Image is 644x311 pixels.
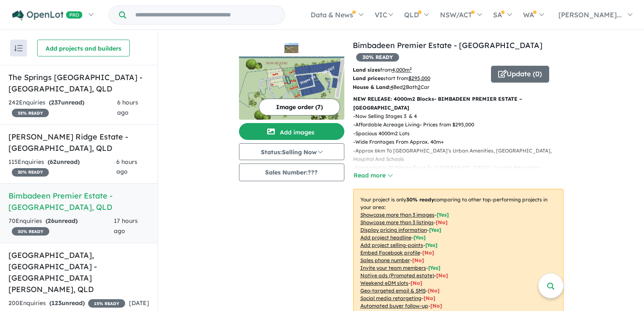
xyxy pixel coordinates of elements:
b: Land prices [353,75,383,81]
span: 123 [51,299,62,307]
p: - Affordable Acreage Living- Prices from $295,000 [353,121,570,129]
u: Showcase more than 3 listings [360,219,434,225]
p: - Now Selling Stages 3 & 4 [353,112,570,121]
p: - Comfortable 20 Minute Drive To [GEOGRAPHIC_DATA]’s Coastal Attractions [353,164,570,172]
span: [ Yes ] [437,212,449,218]
u: 2 [403,84,406,90]
u: Add project headline [360,234,411,241]
u: Sales phone number [360,257,410,263]
p: - Wide Frontages From Approx. 40m+ [353,138,570,146]
span: [No] [436,272,448,279]
div: 115 Enquir ies [8,157,116,177]
button: Update (0) [491,66,549,83]
strong: ( unread) [49,99,84,106]
u: Native ads (Promoted estate) [360,272,434,279]
u: Weekend eDM slots [360,280,408,286]
strong: ( unread) [46,217,78,225]
span: [ Yes ] [425,242,437,248]
span: [No] [424,295,435,301]
img: sort.svg [14,45,23,51]
a: Bimbadeen Premier Estate - St Helens LogoBimbadeen Premier Estate - St Helens [239,40,344,120]
b: Land sizes [353,67,380,73]
button: Add images [239,123,344,140]
u: 4,000 m [392,67,412,73]
span: [ Yes ] [429,227,441,233]
p: start from [353,74,485,83]
u: Showcase more than 3 images [360,212,435,218]
strong: ( unread) [49,299,85,307]
span: 17 hours ago [114,217,138,235]
p: NEW RELEASE: 4000m2 Blocks- BIMBADEEN PREMIER ESTATE – [GEOGRAPHIC_DATA] [353,95,563,112]
img: Bimbadeen Premier Estate - St Helens [239,56,344,120]
button: Read more [353,171,393,180]
span: 30 % READY [12,227,49,236]
p: - Spacious 4000m2 Lots [353,129,570,138]
span: [PERSON_NAME]... [558,11,622,19]
b: 30 % ready [406,196,434,203]
span: 35 % READY [12,109,49,117]
img: Bimbadeen Premier Estate - St Helens Logo [242,43,341,53]
span: [ No ] [422,249,434,256]
div: 242 Enquir ies [8,98,117,118]
u: 4 [390,84,393,90]
div: 200 Enquir ies [8,298,125,308]
u: Embed Facebook profile [360,249,420,256]
u: 2 [418,84,421,90]
u: Display pricing information [360,227,427,233]
span: [No] [428,287,440,294]
span: [ No ] [412,257,424,263]
b: House & Land: [353,84,390,90]
p: - Approx 6km To [GEOGRAPHIC_DATA]’s Urban Amenities, [GEOGRAPHIC_DATA], Hospital And Schools [353,147,570,164]
div: 70 Enquir ies [8,216,114,236]
span: 237 [51,99,61,106]
strong: ( unread) [48,158,80,166]
span: 6 hours ago [116,158,137,176]
button: Image order (7) [259,99,340,115]
span: [No] [430,303,442,309]
span: 6 hours ago [117,99,138,116]
span: 30 % READY [356,53,399,62]
button: Add projects and builders [37,40,130,56]
span: [ No ] [436,219,448,225]
u: Automated buyer follow-up [360,303,428,309]
p: Bed Bath Car [353,83,485,91]
span: 15 % READY [88,299,125,308]
h5: The Springs [GEOGRAPHIC_DATA] - [GEOGRAPHIC_DATA] , QLD [8,72,149,94]
button: Status:Selling Now [239,143,344,160]
u: $ 295,000 [408,75,430,81]
span: [DATE] [129,299,149,307]
a: Bimbadeen Premier Estate - [GEOGRAPHIC_DATA] [353,40,542,50]
p: from [353,66,485,74]
button: Sales Number:??? [239,164,344,181]
span: [ Yes ] [413,234,426,241]
u: Geo-targeted email & SMS [360,287,426,294]
u: Social media retargeting [360,295,421,301]
h5: [GEOGRAPHIC_DATA], [GEOGRAPHIC_DATA] - [GEOGRAPHIC_DATA][PERSON_NAME] , QLD [8,249,149,295]
u: Add project selling-points [360,242,423,248]
span: 20 % READY [12,168,49,177]
span: [No] [411,280,422,286]
input: Try estate name, suburb, builder or developer [128,6,283,24]
u: Invite your team members [360,265,426,271]
h5: [PERSON_NAME] Ridge Estate - [GEOGRAPHIC_DATA] , QLD [8,131,149,154]
h5: Bimbadeen Premier Estate - [GEOGRAPHIC_DATA] , QLD [8,190,149,213]
span: [ Yes ] [428,265,440,271]
sup: 2 [410,66,412,71]
span: 26 [48,217,54,225]
span: 62 [50,158,56,166]
img: Openlot PRO Logo White [12,10,83,21]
